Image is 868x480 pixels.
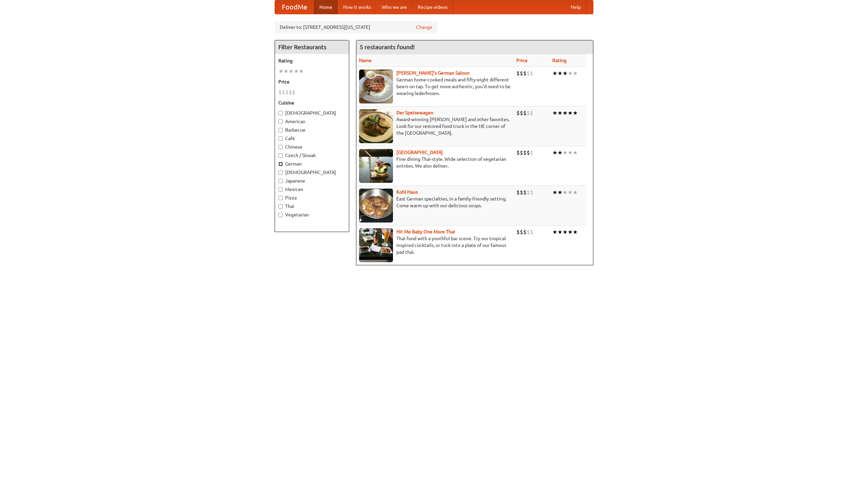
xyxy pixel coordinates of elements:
a: Who we are [376,0,412,14]
li: $ [292,89,295,96]
li: ★ [557,149,563,156]
input: Pizza [278,196,283,200]
li: $ [530,70,533,77]
input: [DEMOGRAPHIC_DATA] [278,111,283,115]
li: $ [516,109,520,117]
label: German [278,160,346,167]
h5: Rating [278,57,346,64]
input: Vegetarian [278,213,283,217]
a: Der Speisewagen [396,110,433,115]
label: Japanese [278,177,346,184]
li: $ [516,149,520,156]
div: Deliver to: [STREET_ADDRESS][US_STATE] [275,21,437,33]
li: ★ [557,70,563,77]
li: $ [530,109,533,117]
a: Change [416,24,432,31]
a: [PERSON_NAME]'s German Saloon [396,70,470,76]
li: $ [520,149,523,156]
p: Award-winning [PERSON_NAME] and other favorites. Look for our restored food truck in the NE corne... [359,116,511,136]
li: $ [523,70,527,77]
li: $ [278,89,282,96]
p: German home-cooked meals and fifty-eight different beers on tap. To get more authentic, you'd nee... [359,76,511,97]
li: ★ [294,68,299,75]
a: Rating [552,58,567,63]
h5: Price [278,78,346,85]
a: Name [359,58,372,63]
li: $ [285,89,289,96]
li: ★ [552,70,557,77]
label: [DEMOGRAPHIC_DATA] [278,169,346,176]
li: ★ [289,68,294,75]
li: $ [527,189,530,196]
li: $ [527,70,530,77]
li: ★ [278,68,283,75]
label: Cafe [278,135,346,142]
li: ★ [563,109,568,117]
input: Mexican [278,187,283,192]
img: babythai.jpg [359,228,393,262]
a: Help [565,0,586,14]
li: ★ [573,70,578,77]
input: Czech / Slovak [278,153,283,158]
input: Cafe [278,136,283,141]
a: Home [314,0,338,14]
input: Chinese [278,145,283,149]
img: kohlhaus.jpg [359,189,393,223]
li: ★ [557,189,563,196]
li: ★ [557,109,563,117]
a: Price [516,58,528,63]
li: ★ [573,109,578,117]
li: $ [282,89,285,96]
p: East German specialties, in a family-friendly setting. Come warm up with our delicious soups. [359,195,511,209]
label: American [278,118,346,125]
li: ★ [283,68,289,75]
label: Thai [278,203,346,210]
h4: Filter Restaurants [275,40,349,54]
a: FoodMe [275,0,314,14]
p: Thai food with a youthful bar scene. Try our tropical inspired cocktails, or tuck into a plate of... [359,235,511,255]
input: Japanese [278,179,283,183]
li: $ [520,109,523,117]
li: ★ [552,149,557,156]
label: Barbecue [278,127,346,133]
li: $ [530,189,533,196]
img: esthers.jpg [359,70,393,103]
li: $ [530,149,533,156]
li: ★ [568,70,573,77]
a: [GEOGRAPHIC_DATA] [396,150,443,155]
img: speisewagen.jpg [359,109,393,143]
li: ★ [573,228,578,236]
li: ★ [563,189,568,196]
li: ★ [557,228,563,236]
li: $ [527,228,530,236]
li: ★ [573,149,578,156]
label: Mexican [278,186,346,193]
label: Chinese [278,143,346,150]
li: ★ [568,228,573,236]
li: $ [527,149,530,156]
input: German [278,162,283,166]
li: $ [523,228,527,236]
li: ★ [552,228,557,236]
input: Thai [278,204,283,209]
li: $ [523,189,527,196]
li: ★ [568,189,573,196]
label: Czech / Slovak [278,152,346,159]
li: $ [523,149,527,156]
li: $ [516,189,520,196]
li: $ [516,70,520,77]
li: $ [520,70,523,77]
li: ★ [563,70,568,77]
label: Pizza [278,194,346,201]
b: Kohl Haus [396,189,418,195]
li: ★ [552,189,557,196]
p: Fine dining Thai-style. Wide selection of vegetarian entrées. We also deliver. [359,156,511,169]
input: American [278,119,283,124]
label: [DEMOGRAPHIC_DATA] [278,110,346,116]
label: Vegetarian [278,211,346,218]
input: [DEMOGRAPHIC_DATA] [278,170,283,175]
h5: Cuisine [278,99,346,106]
li: ★ [563,228,568,236]
li: $ [530,228,533,236]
